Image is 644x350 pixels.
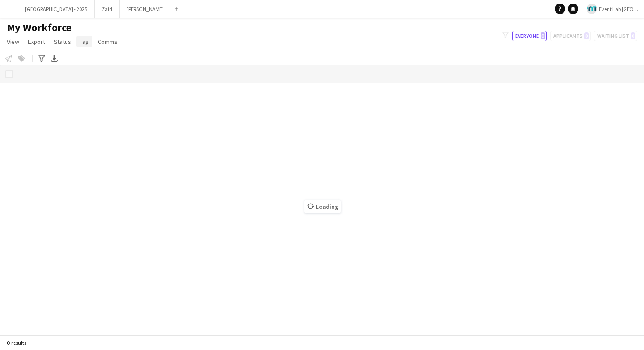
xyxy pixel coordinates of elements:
app-action-btn: Advanced filters [36,53,47,64]
span: Event Lab [GEOGRAPHIC_DATA] [599,6,640,12]
span: Comms [98,38,117,46]
span: View [7,38,19,46]
button: Everyone0 [512,31,547,41]
a: View [4,36,23,47]
span: Loading [304,200,341,213]
span: Status [54,38,71,46]
a: Tag [76,36,92,47]
a: Comms [94,36,121,47]
span: 0 [541,32,545,39]
app-action-btn: Export XLSX [49,53,60,64]
button: [GEOGRAPHIC_DATA] - 2025 [18,0,95,18]
span: My Workforce [7,21,71,34]
span: Export [28,38,45,46]
a: Export [25,36,49,47]
img: Logo [587,4,597,14]
a: Status [50,36,74,47]
button: Zaid [95,0,120,18]
span: Tag [80,38,89,46]
button: [PERSON_NAME] [120,0,171,18]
